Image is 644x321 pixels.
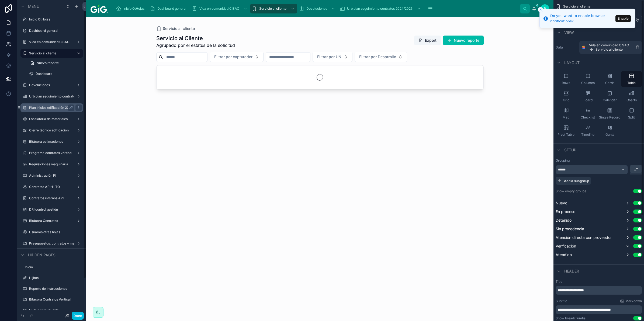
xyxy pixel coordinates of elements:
div: scrollable content [112,3,520,15]
span: Grid [563,98,569,102]
label: Dashboard general [29,29,80,33]
span: Checklist [581,115,595,120]
span: Pivot Table [558,132,574,137]
button: Board [577,88,598,104]
span: Dashboard general [157,6,186,11]
span: Nuevo reporte [37,61,59,65]
span: Cards [605,81,614,85]
span: Menu [28,4,39,9]
a: Administración PI [29,173,72,178]
label: Contratos internos API [29,196,72,200]
button: Split [621,106,642,122]
div: Do you want to enable browser notifications? [550,13,614,24]
button: Timeline [577,123,598,139]
span: Single Record [599,115,620,120]
span: Servicio al cliente [595,47,623,52]
button: Charts [621,88,642,104]
label: Bitácora estimaciones [29,139,72,144]
a: Nuevo reporte [27,59,83,67]
a: Servicio al cliente [250,4,297,13]
span: Hidden pages [28,252,56,258]
span: Atendido [556,252,572,257]
span: Setup [564,147,576,153]
span: Verificación [556,243,576,249]
img: App logo [91,4,108,13]
span: Urb plan seguimiento contratos 2024/2025 [347,6,413,11]
span: Charts [626,98,637,102]
button: Close toast [538,7,543,12]
button: Columns [577,71,598,87]
span: Gantt [605,132,614,137]
label: Reporte de instrucciones [29,287,80,291]
span: Layout [564,60,580,65]
a: Devoluciones [297,4,338,13]
span: Calendar [603,98,617,102]
label: Inicio OtHojas [29,17,80,22]
span: Timeline [581,132,594,137]
button: Grid [556,88,576,104]
a: Vida en comunidad CISAC [190,4,250,13]
a: Vida en comunidad CISACServicio al cliente [579,41,642,54]
label: Grouping [556,158,570,163]
label: Usuarios otras hojas [29,230,80,234]
span: Atención directa con proveedor [556,235,612,240]
button: Map [556,106,576,122]
span: Board [583,98,593,102]
a: Urb plan seguimiento contratos 2024/2025 [338,4,423,13]
label: Servicio al cliente [29,51,72,55]
label: DRI control gestión [29,207,72,212]
a: Bitácora Contratos [29,219,72,223]
button: Single Record [599,106,620,122]
label: Presupuestos, contratos y materiales [29,241,74,246]
button: Table [621,71,642,87]
a: Escalatoria de materiales [29,117,72,121]
label: Data [556,45,577,50]
a: Hijitos [29,276,80,280]
button: Rows [556,71,576,87]
span: Devoluciones [306,6,327,11]
button: Cards [599,71,620,87]
a: Inicio [25,265,80,269]
label: Bitácora Contratos Vertical [29,297,80,302]
label: Contratos API-HITO [29,185,72,189]
div: scrollable content [556,286,642,295]
label: Programa contratos vertical [29,151,72,155]
span: Servicio al cliente [259,6,286,11]
span: Vida en comunidad CISAC [589,43,629,47]
button: Add a subgroup [556,177,591,185]
label: Subtitle [556,299,567,303]
label: Requisiciones maquinaria [29,162,72,166]
span: Split [628,115,635,120]
img: SmartSuite logo [581,45,586,50]
label: Urb plan seguimiento contratos 2024/2025 [29,94,74,99]
label: Plan Inicios edificación 2024/2025 [29,106,74,110]
span: Add a subgroup [564,179,589,183]
span: View [564,30,574,35]
button: Enable [615,15,631,22]
button: Done [72,312,84,320]
label: Dashboard [36,72,80,76]
a: Markdown [620,299,642,303]
span: Columns [581,81,595,85]
label: Vida en comunidad CISAC [29,40,72,44]
div: scrollable content [556,305,642,314]
button: Calendar [599,88,620,104]
span: Markdown [625,299,642,303]
label: Title [556,280,642,284]
span: Vida en comunidad CISAC [199,6,239,11]
label: Devoluciones [29,83,72,87]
